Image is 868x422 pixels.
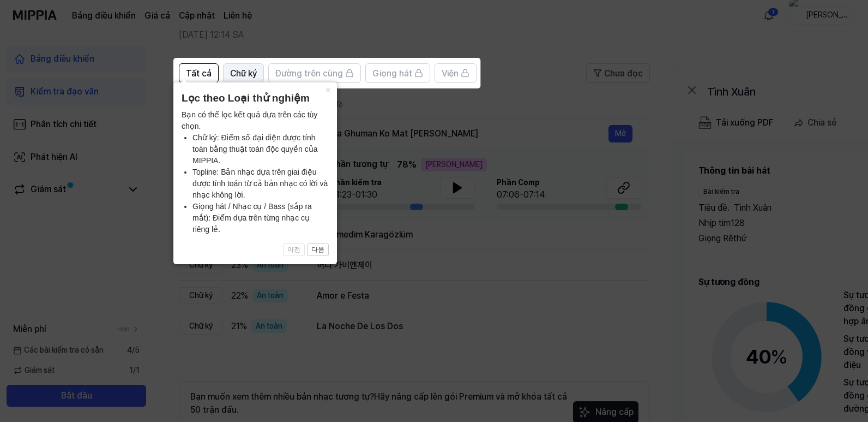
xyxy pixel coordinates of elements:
[372,68,412,79] font: Giọng hát
[268,63,361,83] button: Đường trên cùng
[311,246,324,253] font: 다음
[275,68,343,79] font: Đường trên cùng
[307,243,329,257] button: 다음
[325,85,331,96] font: ×
[192,168,328,199] font: Topline: Bản nhạc dựa trên giai điệu được tính toán từ cả bản nhạc có lời và nhạc không lời.
[435,63,477,83] button: Viện
[182,92,310,104] font: Lọc theo Loại thử nghiệm
[283,243,305,257] button: 이전
[320,82,337,98] button: Đóng
[365,63,430,83] button: Giọng hát
[287,246,300,253] font: 이전
[186,68,212,79] font: Tất cả
[223,63,264,83] button: Chữ ký
[179,63,219,83] button: Tất cả
[192,202,312,234] font: Giọng hát / Nhạc cụ / Bass (sắp ra mắt): Điểm dựa trên từng nhạc cụ riêng lẻ.
[182,110,317,130] font: Bạn có thể lọc kết quả dựa trên các tùy chọn.
[230,68,257,79] font: Chữ ký
[442,68,459,79] font: Viện
[192,133,317,165] font: Chữ ký: Điểm số đại diện được tính toán bằng thuật toán độc quyền của MIPPIA.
